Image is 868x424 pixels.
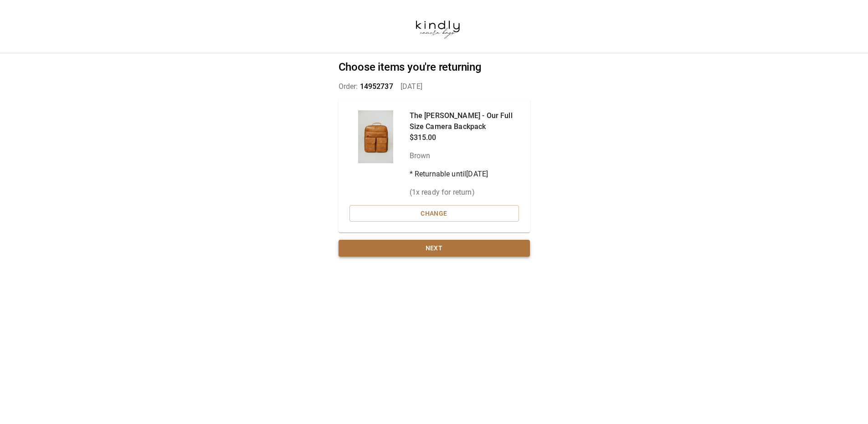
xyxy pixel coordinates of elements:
[349,205,519,222] button: Change
[410,110,519,132] p: The [PERSON_NAME] - Our Full Size Camera Backpack
[410,132,519,143] p: $315.00
[410,187,519,198] p: ( 1 x ready for return)
[410,150,519,161] p: Brown
[403,7,473,46] img: kindlycamerabags.myshopify.com-b37650f6-6cf4-42a0-a808-989f93ebecdf
[339,81,530,92] p: Order: [DATE]
[410,169,519,180] p: * Returnable until [DATE]
[339,240,530,257] button: Next
[339,61,530,74] h2: Choose items you're returning
[360,82,393,91] span: 14952737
